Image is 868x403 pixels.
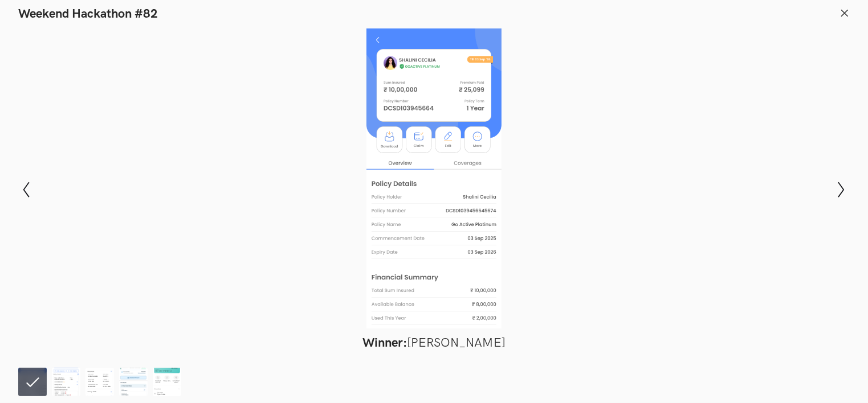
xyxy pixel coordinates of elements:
h1: Weekend Hackathon #82 [18,7,158,22]
img: Srinivasan_Policy_detailssss.png [119,368,148,396]
img: Niva_Bupa_Redesign_-_Pulkit_Yadav.png [153,368,181,396]
img: UX_Challenge.png [85,368,114,396]
strong: Winner: [362,335,407,351]
figcaption: [PERSON_NAME] [92,335,776,351]
img: NivBupa_Redesign-_Pranati_Tantravahi.png [52,368,80,396]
